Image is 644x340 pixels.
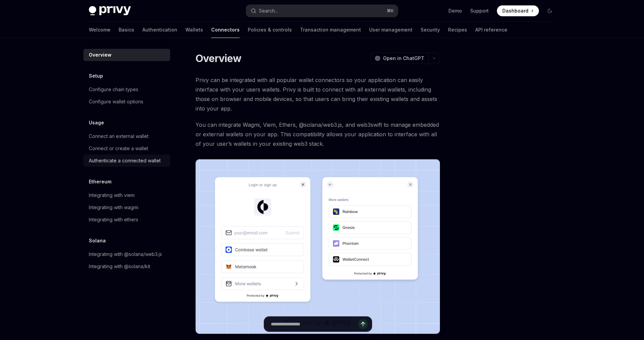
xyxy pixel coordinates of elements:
[271,317,358,332] input: Ask a question...
[89,178,112,186] h5: Ethereum
[83,49,170,61] a: Overview
[185,22,203,38] a: Wallets
[248,22,292,38] a: Policies & controls
[83,189,170,201] a: Integrating with viem
[89,132,148,140] div: Connect an external wallet
[502,7,528,14] span: Dashboard
[83,83,170,96] a: Configure chain types
[83,155,170,167] a: Authenticate a connected wallet
[196,120,440,148] span: You can integrate Wagmi, Viem, Ethers, @solana/web3.js, and web3swift to manage embedded or exter...
[89,157,161,165] div: Authenticate a connected wallet
[89,119,104,127] h5: Usage
[196,52,241,64] h1: Overview
[89,203,138,212] div: Integrating with wagmi
[196,159,440,334] img: Connectors3
[89,22,110,38] a: Welcome
[196,75,440,113] span: Privy can be integrated with all popular wallet connectors so your application can easily interfa...
[142,22,177,38] a: Authentication
[370,53,428,64] button: Open in ChatGPT
[89,51,112,59] div: Overview
[470,7,489,14] a: Support
[448,22,467,38] a: Recipes
[89,98,143,106] div: Configure wallet options
[83,142,170,155] a: Connect or create a wallet
[544,5,555,16] button: Toggle dark mode
[387,8,394,14] span: ⌘ K
[358,319,368,329] button: Send message
[89,262,150,271] div: Integrating with @solana/kit
[83,248,170,260] a: Integrating with @solana/web3.js
[83,96,170,108] a: Configure wallet options
[89,6,131,16] img: dark logo
[497,5,539,16] a: Dashboard
[89,216,138,224] div: Integrating with ethers
[83,201,170,214] a: Integrating with wagmi
[300,22,361,38] a: Transaction management
[89,191,135,199] div: Integrating with viem
[83,130,170,142] a: Connect an external wallet
[246,5,398,17] button: Open search
[89,144,148,153] div: Connect or create a wallet
[83,214,170,226] a: Integrating with ethers
[421,22,440,38] a: Security
[89,85,138,94] div: Configure chain types
[211,22,240,38] a: Connectors
[83,260,170,273] a: Integrating with @solana/kit
[369,22,412,38] a: User management
[89,250,162,258] div: Integrating with @solana/web3.js
[475,22,507,38] a: API reference
[259,7,278,15] div: Search...
[383,55,424,62] span: Open in ChatGPT
[89,237,106,245] h5: Solana
[119,22,134,38] a: Basics
[448,7,462,14] a: Demo
[89,72,103,80] h5: Setup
